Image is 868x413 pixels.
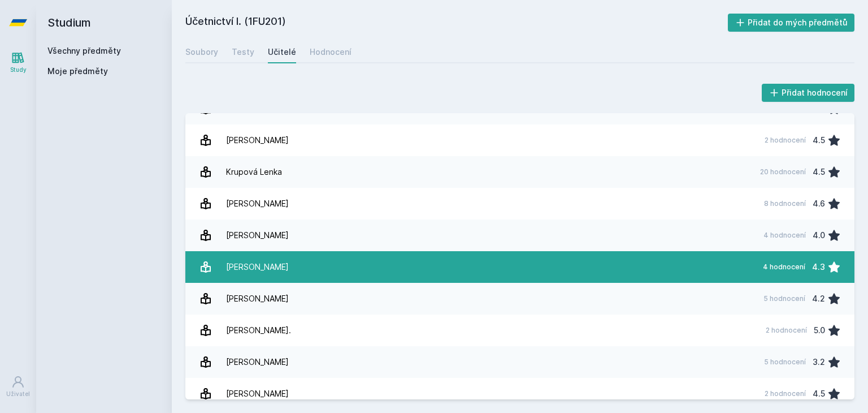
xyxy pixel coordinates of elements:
[763,294,805,303] div: 5 hodnocení
[185,378,854,410] a: [PERSON_NAME] 2 hodnocení 4.5
[10,66,27,74] div: Study
[185,156,854,188] a: Krupová Lenka 20 hodnocení 4.5
[226,382,289,405] div: [PERSON_NAME]
[2,45,34,80] a: Study
[226,129,289,152] div: [PERSON_NAME]
[813,224,825,247] div: 4.0
[226,192,289,215] div: [PERSON_NAME]
[185,14,728,32] h2: Účetnictví I. (1FU201)
[226,224,289,247] div: [PERSON_NAME]
[762,84,855,102] button: Přidat hodnocení
[185,220,854,251] a: [PERSON_NAME] 4 hodnocení 4.0
[813,351,825,373] div: 3.2
[814,319,825,342] div: 5.0
[232,46,254,58] div: Testy
[310,41,351,63] a: Hodnocení
[760,167,806,177] div: 20 hodnocení
[185,251,854,283] a: [PERSON_NAME] 4 hodnocení 4.3
[765,389,806,398] div: 2 hodnocení
[310,46,351,58] div: Hodnocení
[763,263,805,272] div: 4 hodnocení
[268,46,296,58] div: Učitelé
[765,136,806,145] div: 2 hodnocení
[813,161,825,183] div: 4.5
[2,369,34,404] a: Uživatel
[728,14,855,32] button: Přidat do mých předmětů
[813,192,825,215] div: 4.6
[47,66,108,77] span: Moje předměty
[185,346,854,378] a: [PERSON_NAME] 5 hodnocení 3.2
[226,351,289,373] div: [PERSON_NAME]
[812,287,825,310] div: 4.2
[226,287,289,310] div: [PERSON_NAME]
[185,41,218,63] a: Soubory
[226,256,289,278] div: [PERSON_NAME]
[226,319,291,342] div: [PERSON_NAME].
[763,231,806,240] div: 4 hodnocení
[6,390,30,398] div: Uživatel
[764,358,806,367] div: 5 hodnocení
[813,129,825,152] div: 4.5
[47,46,121,55] a: Všechny předměty
[226,161,282,183] div: Krupová Lenka
[185,315,854,346] a: [PERSON_NAME]. 2 hodnocení 5.0
[268,41,296,63] a: Učitelé
[232,41,254,63] a: Testy
[812,256,825,278] div: 4.3
[185,46,218,58] div: Soubory
[185,283,854,315] a: [PERSON_NAME] 5 hodnocení 4.2
[813,382,825,405] div: 4.5
[764,199,806,208] div: 8 hodnocení
[185,188,854,220] a: [PERSON_NAME] 8 hodnocení 4.6
[185,124,854,156] a: [PERSON_NAME] 2 hodnocení 4.5
[766,326,807,335] div: 2 hodnocení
